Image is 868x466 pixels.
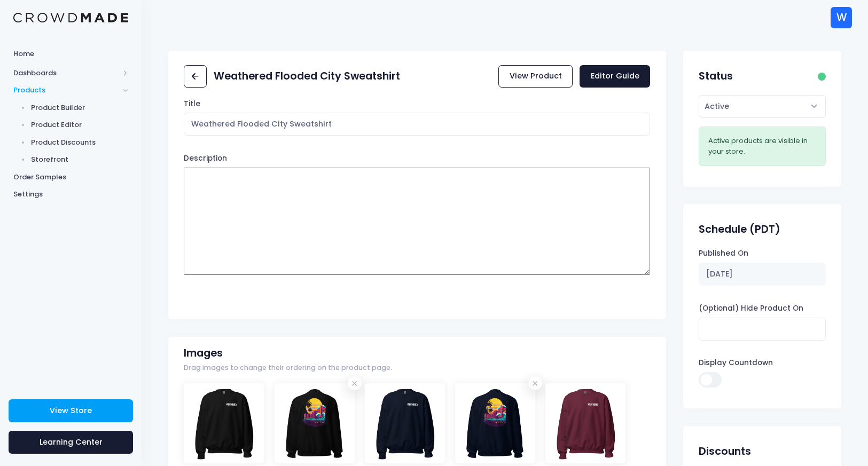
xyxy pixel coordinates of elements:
[708,136,817,156] div: Active products are visible in your store.
[699,303,803,314] label: (Optional) Hide Product On
[31,154,129,165] span: Storefront
[184,153,227,164] label: Description
[31,120,129,130] span: Product Editor
[31,102,129,113] span: Product Builder
[184,347,223,359] h2: Images
[699,248,748,259] label: Published On
[184,363,392,373] span: Drag images to change their ordering on the product page.
[9,431,133,454] a: Learning Center
[699,445,751,457] h2: Discounts
[13,13,128,23] img: Logo
[498,65,573,88] a: View Product
[348,377,361,390] span: Remove image
[13,172,128,183] span: Order Samples
[529,377,542,390] span: Remove image
[580,65,650,88] a: Editor Guide
[699,70,733,82] h2: Status
[214,70,400,82] h2: Weathered Flooded City Sweatshirt
[13,68,119,78] span: Dashboards
[699,358,773,368] label: Display Countdown
[184,99,200,109] label: Title
[699,223,780,235] h2: Schedule (PDT)
[13,85,119,96] span: Products
[50,405,92,416] span: View Store
[13,189,128,200] span: Settings
[40,437,103,447] span: Learning Center
[13,49,128,59] span: Home
[9,399,133,422] a: View Store
[831,7,852,28] div: W
[31,137,129,148] span: Product Discounts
